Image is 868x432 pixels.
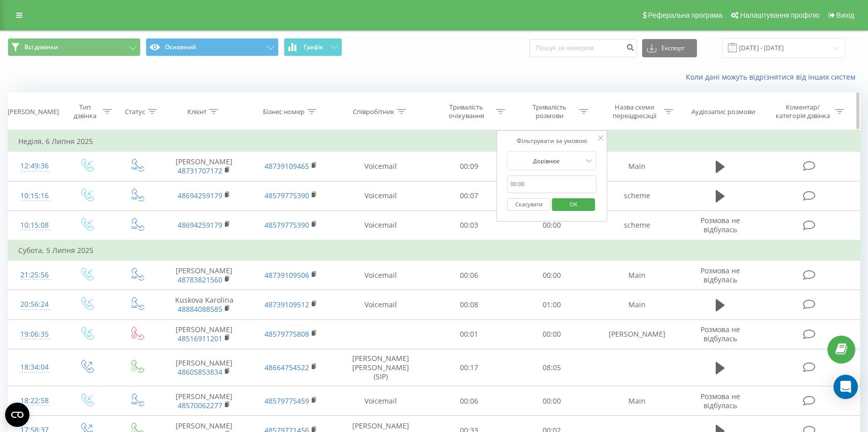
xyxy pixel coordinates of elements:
td: scheme [593,181,680,210]
a: 48884088585 [178,304,222,314]
div: 12:49:36 [18,156,51,176]
div: Тип дзвінка [70,103,100,120]
div: [PERSON_NAME] [8,107,59,116]
div: Тривалість очікування [439,103,493,120]
button: Всі дзвінки [8,38,141,56]
td: 01:00 [511,290,594,319]
a: 48579775808 [264,329,309,339]
td: [PERSON_NAME] [161,152,247,181]
span: Розмова не відбулась [700,266,740,284]
td: Voicemail [334,261,427,290]
div: Аудіозапис розмови [691,107,755,116]
div: Назва схеми переадресації [607,103,661,120]
td: [PERSON_NAME] [593,319,680,349]
div: 20:56:24 [18,295,51,314]
td: Voicemail [334,152,427,181]
span: Розмова не відбулась [700,215,740,234]
div: 18:22:58 [18,391,51,411]
td: 00:07 [427,181,511,210]
div: Бізнес номер [263,107,305,116]
td: Voicemail [334,181,427,210]
td: 00:03 [427,210,511,240]
td: 00:17 [427,349,511,386]
button: Експорт [642,39,697,57]
td: Voicemail [334,210,427,240]
a: 48783821560 [178,275,222,284]
div: Статус [125,107,145,116]
td: Main [593,261,680,290]
td: [PERSON_NAME] [161,261,247,290]
td: 00:00 [511,319,594,349]
a: Коли дані можуть відрізнятися вiд інших систем [686,72,860,82]
a: 48731707172 [178,166,222,175]
td: Voicemail [334,290,427,319]
div: Клієнт [187,107,207,116]
td: 00:00 [511,386,594,416]
td: Main [593,290,680,319]
div: Тривалість розмови [522,103,577,120]
div: 18:34:04 [18,357,51,377]
a: 48739109512 [264,300,309,309]
td: 00:06 [427,386,511,416]
td: Kuskova Karolina [161,290,247,319]
td: 08:05 [511,349,594,386]
td: Voicemail [334,386,427,416]
button: Open CMP widget [5,403,29,427]
td: 00:06 [427,261,511,290]
a: 48739109465 [264,161,309,171]
div: Фільтрувати за умовою [508,136,597,146]
div: Open Intercom Messenger [833,375,858,399]
span: Вихід [837,11,854,19]
td: 00:08 [427,290,511,319]
td: [PERSON_NAME] [PERSON_NAME] (SIP) [334,349,427,386]
span: Розмова не відбулась [700,325,740,343]
a: 48579775459 [264,396,309,406]
td: [PERSON_NAME] [161,386,247,416]
a: 48694259179 [178,220,222,230]
td: [PERSON_NAME] [161,349,247,386]
div: 10:15:08 [18,215,51,235]
span: Графік [304,44,323,51]
td: 00:00 [511,210,594,240]
div: Коментар/категорія дзвінка [773,103,832,120]
a: 48516911201 [178,334,222,343]
td: [PERSON_NAME] [161,319,247,349]
td: Main [593,152,680,181]
a: 48605853834 [178,367,222,377]
span: Всі дзвінки [24,43,58,51]
td: scheme [593,210,680,240]
div: Співробітник [353,107,394,116]
span: OK [559,196,588,212]
span: Розмова не відбулась [700,391,740,410]
td: 00:01 [427,319,511,349]
a: 48694259179 [178,191,222,200]
td: 00:09 [427,152,511,181]
div: 10:15:16 [18,186,51,206]
div: 21:25:56 [18,265,51,285]
input: 00:00 [508,175,597,193]
a: 48570062277 [178,401,222,410]
button: Графік [284,38,342,56]
span: Налаштування профілю [740,11,819,19]
span: Реферальна програма [648,11,723,19]
td: Main [593,386,680,416]
button: OK [552,198,595,211]
a: 48664754522 [264,363,309,372]
td: Неділя, 6 Липня 2025 [8,131,860,152]
div: 19:06:35 [18,325,51,344]
a: 48739109506 [264,270,309,280]
input: Пошук за номером [529,39,637,57]
td: Субота, 5 Липня 2025 [8,240,860,261]
button: Скасувати [508,198,551,211]
button: Основний [146,38,279,56]
a: 48579775390 [264,220,309,230]
a: 48579775390 [264,191,309,200]
td: 00:00 [511,261,594,290]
